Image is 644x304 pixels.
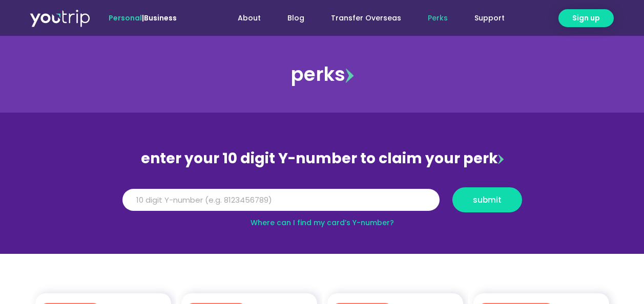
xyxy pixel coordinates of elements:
span: Personal [109,13,142,23]
nav: Menu [204,9,518,28]
a: Sign up [558,9,614,27]
a: Transfer Overseas [318,9,414,28]
a: Perks [414,9,461,28]
a: About [224,9,274,28]
a: Where can I find my card’s Y-number? [251,218,394,228]
a: Support [461,9,518,28]
a: Business [144,13,177,23]
div: enter your 10 digit Y-number to claim your perk [117,145,527,172]
input: 10 digit Y-number (e.g. 8123456789) [122,189,440,211]
span: submit [473,196,502,204]
span: Sign up [572,13,600,24]
a: Blog [274,9,318,28]
button: submit [452,187,522,212]
form: Y Number [122,187,522,220]
span: | [109,13,177,23]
